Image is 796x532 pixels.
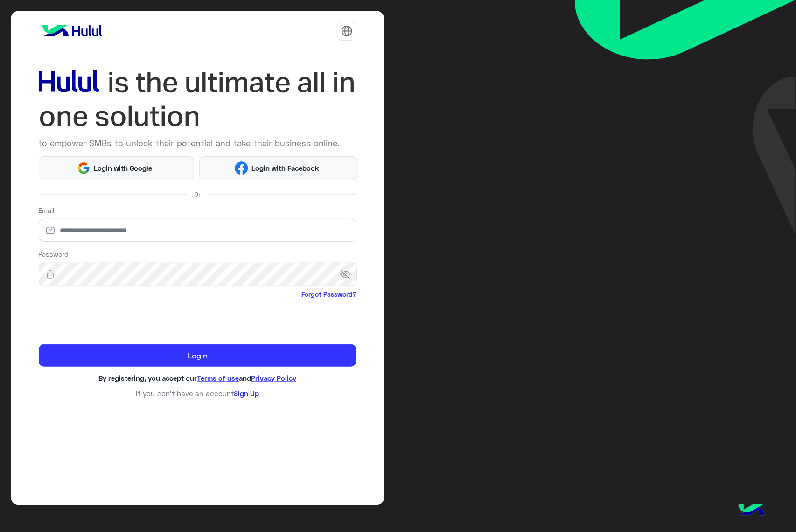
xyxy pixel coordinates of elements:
span: Login with Facebook [248,163,323,174]
h6: If you don’t have an account [39,389,357,398]
a: Privacy Policy [251,374,296,382]
a: Sign Up [234,389,259,398]
span: visibility_off [340,266,357,283]
img: hulul-logo.png [735,495,768,527]
img: hululLoginTitle_EN.svg [39,65,357,133]
p: to empower SMBs to unlock their potential and take their business online. [39,137,357,149]
button: Login [39,344,357,367]
iframe: reCAPTCHA [39,301,181,337]
span: Or [194,189,201,199]
span: and [239,374,251,382]
img: lock [39,270,62,279]
a: Terms of use [197,374,239,382]
img: tab [341,25,353,37]
img: logo [39,21,106,40]
span: Login with Google [91,163,156,174]
span: By registering, you accept our [98,374,197,382]
img: email [39,226,62,235]
button: Login with Facebook [199,156,358,181]
img: Facebook [235,161,248,175]
label: Email [39,205,55,215]
label: Password [39,249,69,259]
img: Google [77,161,91,175]
a: Forgot Password? [301,289,356,299]
button: Login with Google [39,156,194,181]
